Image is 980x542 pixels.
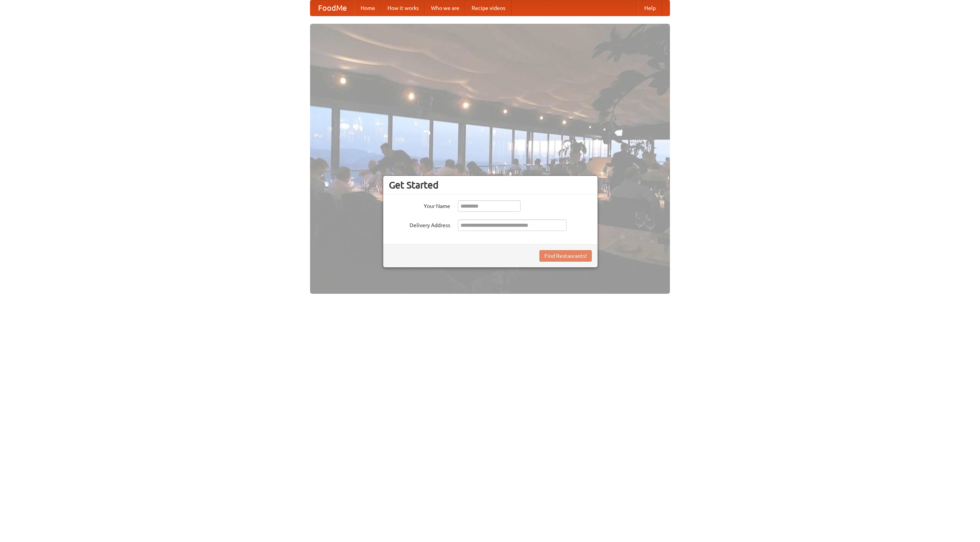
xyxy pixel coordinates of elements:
a: How it works [381,0,425,16]
a: Who we are [425,0,465,16]
a: Recipe videos [465,0,511,16]
a: Home [354,0,381,16]
label: Delivery Address [389,219,450,229]
label: Your Name [389,200,450,210]
button: Find Restaurants! [539,250,592,262]
a: FoodMe [310,0,354,16]
a: Help [638,0,662,16]
h3: Get Started [389,179,592,191]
